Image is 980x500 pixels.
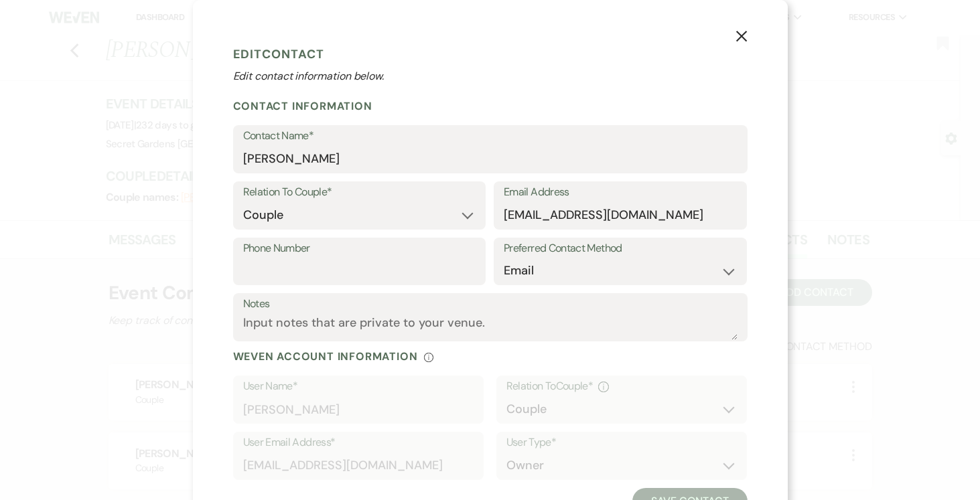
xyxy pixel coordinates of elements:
div: Relation To Couple * [506,377,738,396]
label: Notes [243,295,738,314]
label: User Email Address* [243,433,474,452]
h1: Edit Contact [233,44,748,64]
label: Email Address [504,183,737,202]
h2: Contact Information [233,99,748,113]
label: User Type* [506,433,738,452]
div: Weven Account Information [233,349,748,363]
label: Relation To Couple* [243,183,476,202]
label: User Name* [243,377,474,396]
label: Preferred Contact Method [504,239,737,258]
label: Contact Name* [243,127,738,146]
label: Phone Number [243,239,476,258]
input: First and Last Name [243,146,738,172]
p: Edit contact information below. [233,68,748,84]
